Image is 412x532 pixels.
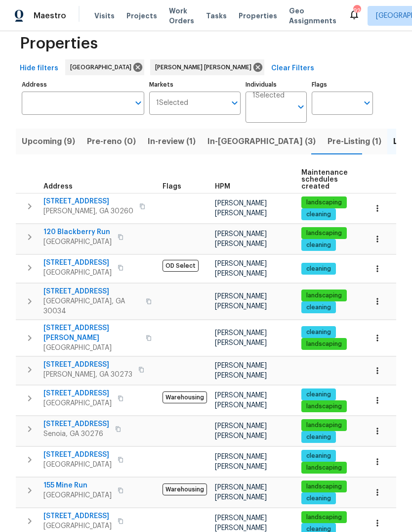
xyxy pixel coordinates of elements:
[302,421,346,430] span: landscaping
[207,135,316,148] span: In-[GEOGRAPHIC_DATA] (3)
[70,62,135,72] span: [GEOGRAPHIC_DATA]
[169,6,194,26] span: Work Orders
[302,241,335,249] span: cleaning
[149,82,241,88] label: Markets
[43,460,112,470] span: [GEOGRAPHIC_DATA]
[163,484,207,495] span: Warehousing
[43,258,112,268] span: [STREET_ADDRESS]
[43,360,132,370] span: [STREET_ADDRESS]
[20,62,58,75] span: Hide filters
[302,229,346,238] span: landscaping
[43,196,133,206] span: [STREET_ADDRESS]
[302,390,335,399] span: cleaning
[302,483,346,491] span: landscaping
[246,82,307,88] label: Individuals
[148,135,196,148] span: In-review (1)
[43,429,109,439] span: Senoia, GA 30276
[302,464,346,472] span: landscaping
[302,265,335,273] span: cleaning
[43,296,140,316] span: [GEOGRAPHIC_DATA], GA 30034
[215,183,230,190] span: HPM
[43,450,112,460] span: [STREET_ADDRESS]
[215,330,267,346] span: [PERSON_NAME] [PERSON_NAME]
[353,6,360,16] div: 92
[301,169,348,190] span: Maintenance schedules created
[22,82,144,88] label: Address
[302,433,335,441] span: cleaning
[360,96,374,110] button: Open
[34,11,66,21] span: Maestro
[302,291,346,300] span: landscaping
[43,268,112,278] span: [GEOGRAPHIC_DATA]
[43,343,140,353] span: [GEOGRAPHIC_DATA]
[163,260,199,272] span: OD Select
[43,388,112,398] span: [STREET_ADDRESS]
[43,370,132,380] span: [PERSON_NAME], GA 30273
[302,513,346,522] span: landscaping
[302,494,335,503] span: cleaning
[43,521,112,531] span: [GEOGRAPHIC_DATA]
[87,135,136,148] span: Pre-reno (0)
[302,328,335,337] span: cleaning
[215,423,267,439] span: [PERSON_NAME] [PERSON_NAME]
[150,59,264,75] div: [PERSON_NAME] [PERSON_NAME]
[302,402,346,411] span: landscaping
[239,11,277,21] span: Properties
[43,490,112,500] span: [GEOGRAPHIC_DATA]
[215,293,267,310] span: [PERSON_NAME] [PERSON_NAME]
[16,59,62,78] button: Hide filters
[206,12,227,19] span: Tasks
[163,391,207,403] span: Warehousing
[312,82,373,88] label: Flags
[94,11,115,21] span: Visits
[43,206,133,216] span: [PERSON_NAME], GA 30260
[328,135,381,148] span: Pre-Listing (1)
[215,231,267,247] span: [PERSON_NAME] [PERSON_NAME]
[43,419,109,429] span: [STREET_ADDRESS]
[43,323,140,343] span: [STREET_ADDRESS][PERSON_NAME]
[294,100,308,114] button: Open
[43,287,140,296] span: [STREET_ADDRESS]
[43,237,112,247] span: [GEOGRAPHIC_DATA]
[215,453,267,470] span: [PERSON_NAME] [PERSON_NAME]
[267,59,318,78] button: Clear Filters
[20,39,98,48] span: Properties
[302,452,335,460] span: cleaning
[43,183,73,190] span: Address
[43,511,112,521] span: [STREET_ADDRESS]
[302,210,335,219] span: cleaning
[302,340,346,348] span: landscaping
[215,362,267,379] span: [PERSON_NAME] [PERSON_NAME]
[271,62,314,75] span: Clear Filters
[65,59,144,75] div: [GEOGRAPHIC_DATA]
[43,481,112,490] span: 155 Mine Run
[215,200,267,217] span: [PERSON_NAME] [PERSON_NAME]
[126,11,157,21] span: Projects
[215,260,267,277] span: [PERSON_NAME] [PERSON_NAME]
[43,398,112,408] span: [GEOGRAPHIC_DATA]
[302,303,335,312] span: cleaning
[156,99,188,107] span: 1 Selected
[215,484,267,501] span: [PERSON_NAME] [PERSON_NAME]
[302,198,346,207] span: landscaping
[163,183,181,190] span: Flags
[215,392,267,409] span: [PERSON_NAME] [PERSON_NAME]
[22,135,75,148] span: Upcoming (9)
[289,6,336,26] span: Geo Assignments
[228,96,242,110] button: Open
[252,92,285,100] span: 1 Selected
[131,96,145,110] button: Open
[43,227,112,237] span: 120 Blackberry Run
[155,62,255,72] span: [PERSON_NAME] [PERSON_NAME]
[215,515,267,532] span: [PERSON_NAME] [PERSON_NAME]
